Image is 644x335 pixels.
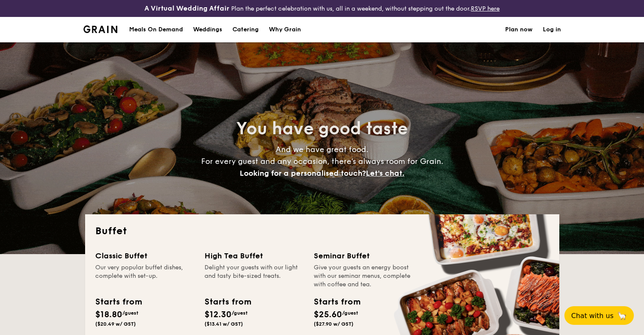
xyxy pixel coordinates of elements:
a: Log in [543,17,561,42]
span: /guest [342,310,358,316]
div: Why Grain [269,17,301,42]
h4: A Virtual Wedding Affair [144,3,229,14]
span: You have good taste [236,119,408,139]
span: 🦙 [617,311,627,321]
img: Grain [83,25,118,33]
a: Catering [227,17,264,42]
h2: Buffet [95,224,549,238]
div: Plan the perfect celebration with us, all in a weekend, without stepping out the door. [108,3,537,14]
span: Looking for a personalised touch? [240,169,366,178]
div: Starts from [314,296,360,308]
div: Seminar Buffet [314,250,413,262]
span: $18.80 [95,310,122,320]
span: $25.60 [314,310,342,320]
a: Logotype [83,25,118,33]
span: ($20.49 w/ GST) [95,321,136,327]
span: $12.30 [205,310,232,320]
a: RSVP here [471,5,500,12]
span: /guest [122,310,138,316]
a: Why Grain [264,17,306,42]
span: Let's chat. [366,169,404,178]
span: And we have great food. For every guest and any occasion, there’s always room for Grain. [201,145,443,178]
div: Starts from [95,296,141,308]
div: Meals On Demand [129,17,183,42]
h1: Catering [232,17,259,42]
div: Give your guests an energy boost with our seminar menus, complete with coffee and tea. [314,263,413,289]
div: Classic Buffet [95,250,194,262]
span: ($13.41 w/ GST) [205,321,243,327]
div: Delight your guests with our light and tasty bite-sized treats. [205,263,304,289]
div: High Tea Buffet [205,250,304,262]
span: ($27.90 w/ GST) [314,321,354,327]
div: Starts from [205,296,251,308]
span: /guest [232,310,248,316]
a: Plan now [505,17,533,42]
a: Weddings [188,17,227,42]
div: Our very popular buffet dishes, complete with set-up. [95,263,194,289]
div: Weddings [193,17,222,42]
span: Chat with us [571,312,614,320]
button: Chat with us🦙 [564,306,634,325]
a: Meals On Demand [124,17,188,42]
